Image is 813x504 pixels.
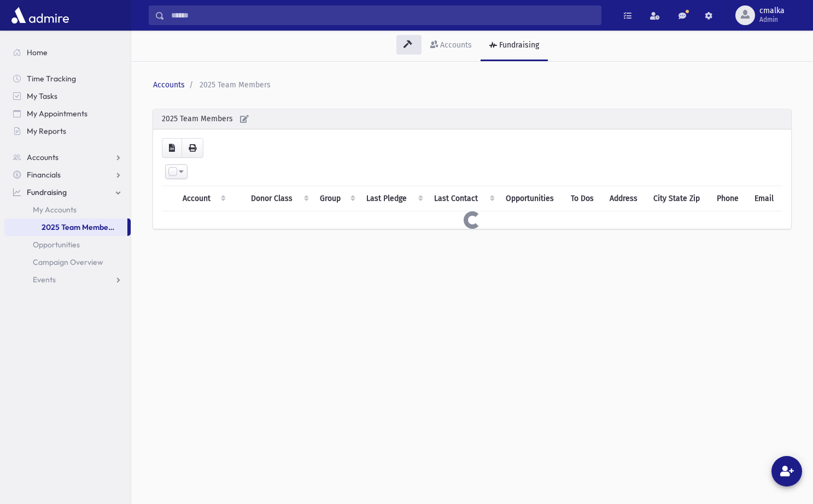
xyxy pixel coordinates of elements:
button: CSV [162,138,182,158]
th: Opportunities [499,186,565,211]
th: Email [748,186,782,211]
th: Last Contact [428,186,499,211]
div: Fundraising [497,40,539,50]
span: Financials [27,170,61,180]
a: Events [4,271,131,288]
th: Donor Class [244,186,313,211]
a: Accounts [422,31,481,61]
th: Phone [710,186,747,211]
span: My Accounts [33,205,77,215]
span: My Tasks [27,91,57,101]
div: Accounts [438,40,472,50]
a: 2025 Team Members [4,218,127,236]
span: Time Tracking [27,74,76,84]
a: Fundraising [4,183,131,201]
a: Accounts [153,80,185,90]
a: Home [4,44,131,61]
a: My Accounts [4,201,131,218]
span: My Reports [27,126,66,136]
a: My Tasks [4,87,131,105]
th: To Dos [564,186,603,211]
button: Print [182,138,203,158]
a: Time Tracking [4,70,131,87]
input: Search [165,5,601,25]
span: 2025 Team Members [200,80,271,90]
span: cmalka [759,7,785,15]
th: Last Pledge [360,186,428,211]
span: Campaign Overview [33,257,103,267]
a: Fundraising [481,31,548,61]
th: Account [176,186,230,211]
a: My Reports [4,122,131,140]
th: City State Zip [647,186,710,211]
a: Financials [4,166,131,183]
span: Admin [759,15,785,24]
span: Accounts [27,152,59,162]
nav: breadcrumb [153,79,787,91]
a: My Appointments [4,105,131,122]
span: My Appointments [27,109,87,118]
th: Group [313,186,360,211]
img: AdmirePro [9,4,72,26]
span: Opportunities [33,240,80,250]
th: Address [603,186,647,211]
span: Fundraising [27,187,67,197]
span: Events [33,275,56,284]
div: 2025 Team Members [153,109,791,129]
a: Opportunities [4,236,131,253]
span: Home [27,48,48,57]
a: Accounts [4,149,131,166]
a: Campaign Overview [4,253,131,271]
